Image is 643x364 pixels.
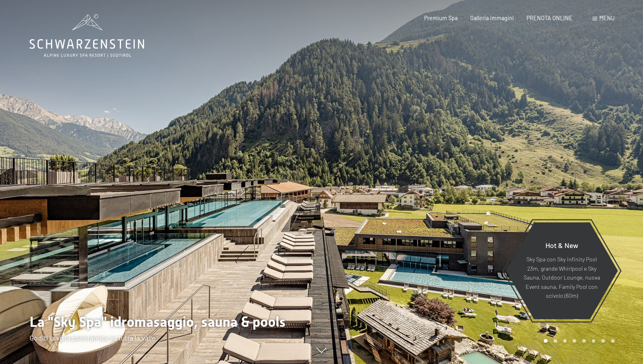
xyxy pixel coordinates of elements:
div: Carousel Page 1 (Current Slide) [543,339,548,343]
p: Sky Spa con Sky infinity Pool 23m, grande Whirlpool e Sky Sauna, Outdoor Lounge, nuova Event saun... [523,255,600,301]
a: Premium Spa [424,15,458,21]
div: Carousel Page 6 [592,339,596,343]
div: Carousel Page 8 [611,339,615,343]
div: Carousel Page 2 [553,339,557,343]
a: Galleria immagini [470,15,514,21]
div: Carousel Page 5 [582,339,586,343]
div: Carousel Page 4 [572,339,576,343]
a: PRENOTA ONLINE [526,15,573,21]
span: Menu [599,15,615,21]
a: Hot & New Sky Spa con Sky infinity Pool 23m, grande Whirlpool e Sky Sauna, Outdoor Lounge, nuova ... [505,222,618,320]
div: Carousel Page 3 [563,339,567,343]
div: Carousel Pagination [541,339,614,343]
span: Hot & New [545,241,578,250]
div: Carousel Page 7 [601,339,605,343]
